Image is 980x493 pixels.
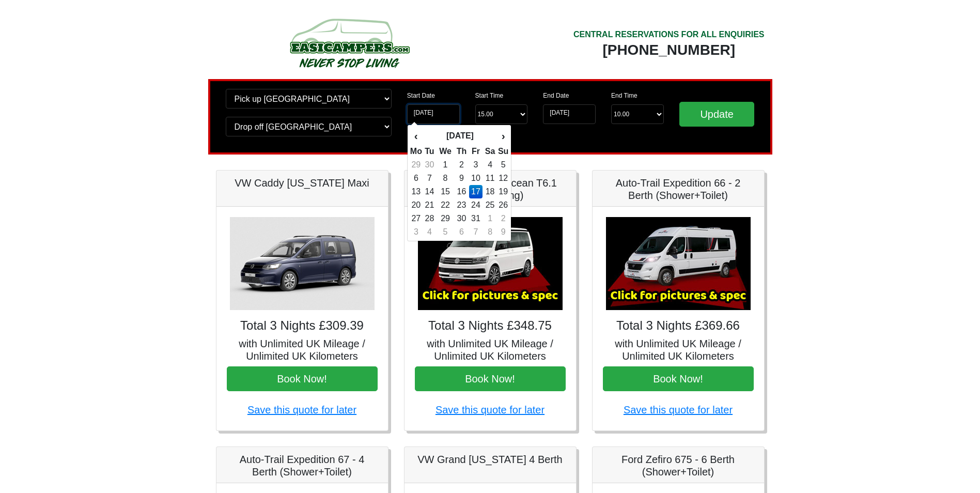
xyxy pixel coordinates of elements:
[497,158,509,172] td: 5
[454,225,469,239] td: 6
[497,225,509,239] td: 9
[437,198,454,212] td: 22
[497,172,509,185] td: 12
[454,198,469,212] td: 23
[573,41,765,59] div: [PHONE_NUMBER]
[497,198,509,212] td: 26
[251,14,447,71] img: campers-checkout-logo.png
[410,127,423,145] th: ‹
[543,91,569,100] label: End Date
[407,104,460,124] input: Start Date
[410,225,423,239] td: 3
[437,172,454,185] td: 8
[624,404,733,415] a: Save this quote for later
[469,198,483,212] td: 24
[497,145,509,158] th: Su
[423,172,437,185] td: 7
[603,453,754,478] h5: Ford Zefiro 675 - 6 Berth (Shower+Toilet)
[454,172,469,185] td: 9
[423,225,437,239] td: 4
[483,185,497,198] td: 18
[410,212,423,225] td: 27
[603,177,754,202] h5: Auto-Trail Expedition 66 - 2 Berth (Shower+Toilet)
[454,212,469,225] td: 30
[611,91,637,100] label: End Time
[410,172,423,185] td: 6
[483,172,497,185] td: 11
[437,185,454,198] td: 15
[415,318,566,333] h4: Total 3 Nights £348.75
[454,145,469,158] th: Th
[410,198,423,212] td: 20
[454,158,469,172] td: 2
[410,158,423,172] td: 29
[573,28,765,41] div: CENTRAL RESERVATIONS FOR ALL ENQUIRIES
[437,212,454,225] td: 29
[679,102,755,127] input: Update
[483,225,497,239] td: 8
[469,225,483,239] td: 7
[435,404,545,415] a: Save this quote for later
[415,453,566,466] h5: VW Grand [US_STATE] 4 Berth
[483,158,497,172] td: 4
[603,337,754,362] h5: with Unlimited UK Mileage / Unlimited UK Kilometers
[606,217,751,310] img: Auto-Trail Expedition 66 - 2 Berth (Shower+Toilet)
[410,185,423,198] td: 13
[227,177,378,189] h5: VW Caddy [US_STATE] Maxi
[603,366,754,391] button: Book Now!
[423,185,437,198] td: 14
[483,212,497,225] td: 1
[423,145,437,158] th: Tu
[247,404,356,415] a: Save this quote for later
[227,337,378,362] h5: with Unlimited UK Mileage / Unlimited UK Kilometers
[407,91,435,100] label: Start Date
[543,104,596,124] input: Return Date
[415,366,566,391] button: Book Now!
[497,185,509,198] td: 19
[437,225,454,239] td: 5
[469,212,483,225] td: 31
[410,145,423,158] th: Mo
[415,337,566,362] h5: with Unlimited UK Mileage / Unlimited UK Kilometers
[483,145,497,158] th: Sa
[497,127,509,145] th: ›
[454,185,469,198] td: 16
[230,217,375,310] img: VW Caddy California Maxi
[227,453,378,478] h5: Auto-Trail Expedition 67 - 4 Berth (Shower+Toilet)
[437,158,454,172] td: 1
[497,212,509,225] td: 2
[469,172,483,185] td: 10
[469,185,483,198] td: 17
[437,145,454,158] th: We
[423,127,497,145] th: [DATE]
[475,91,504,100] label: Start Time
[483,198,497,212] td: 25
[418,217,563,310] img: VW California Ocean T6.1 (Auto, Awning)
[423,158,437,172] td: 30
[423,212,437,225] td: 28
[603,318,754,333] h4: Total 3 Nights £369.66
[227,366,378,391] button: Book Now!
[423,198,437,212] td: 21
[469,158,483,172] td: 3
[227,318,378,333] h4: Total 3 Nights £309.39
[469,145,483,158] th: Fr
